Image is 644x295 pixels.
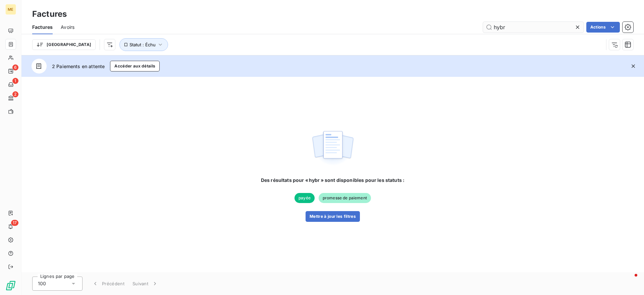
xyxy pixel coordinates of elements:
button: Suivant [128,277,162,291]
button: Actions [586,22,620,33]
span: promesse de paiement [319,193,371,203]
iframe: Intercom live chat [621,272,637,288]
span: 6 [12,64,18,70]
span: 1 [12,78,18,84]
img: Logo LeanPay [5,280,16,291]
span: 100 [38,280,46,287]
div: ME [5,4,16,15]
img: empty state [311,127,354,169]
span: Avoirs [61,24,74,31]
span: Statut : Échu [129,42,156,47]
span: Factures [32,24,53,31]
input: Rechercher [483,22,584,33]
span: 2 Paiements en attente [52,63,105,70]
button: [GEOGRAPHIC_DATA] [32,39,96,50]
span: payée [294,193,315,203]
button: Accéder aux détails [110,61,160,71]
span: 17 [11,220,18,226]
span: 2 [12,91,18,97]
span: Des résultats pour « hybr » sont disponibles pour les statuts : [261,177,405,184]
button: Précédent [88,277,128,291]
button: Statut : Échu [119,38,168,51]
h3: Factures [32,8,67,20]
button: Mettre à jour les filtres [306,211,360,222]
